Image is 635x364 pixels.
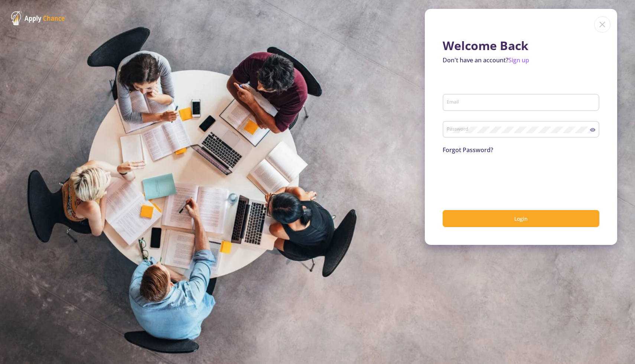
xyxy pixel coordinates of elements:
[443,210,599,227] button: Login
[514,215,528,222] span: Login
[11,11,65,25] img: ApplyChance Logo
[443,163,556,192] iframe: reCAPTCHA
[443,56,599,65] p: Don't have an account?
[594,16,610,33] img: close icon
[508,56,529,64] a: Sign up
[443,146,493,154] a: Forgot Password?
[443,39,599,53] h1: Welcome Back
